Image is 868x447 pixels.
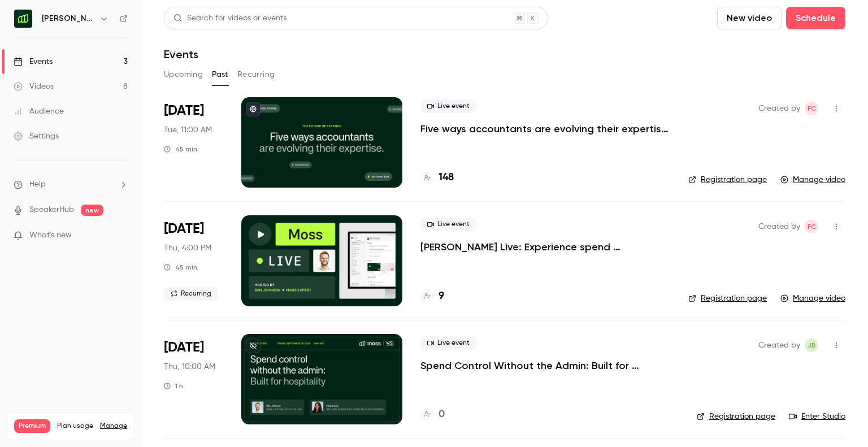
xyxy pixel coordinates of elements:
[420,218,476,231] span: Live event
[14,131,59,142] div: Settings
[805,338,818,352] span: Jara Bockx
[164,145,197,154] div: 45 min
[164,220,204,238] span: [DATE]
[14,56,53,67] div: Events
[439,407,445,422] h4: 0
[14,81,54,92] div: Videos
[780,293,845,304] a: Manage video
[164,381,183,390] div: 1 h
[212,66,228,84] button: Past
[173,12,287,24] div: Search for videos or events
[164,287,218,301] span: Recurring
[114,231,128,241] iframe: Noticeable Trigger
[808,220,816,233] span: FC
[786,7,845,29] button: Schedule
[439,170,454,185] h4: 148
[14,106,64,117] div: Audience
[237,66,275,84] button: Recurring
[29,179,46,190] span: Help
[29,204,74,216] a: SpeakerHub
[420,336,476,350] span: Live event
[420,99,476,113] span: Live event
[780,174,845,185] a: Manage video
[57,422,93,431] span: Plan usage
[164,263,197,272] div: 45 min
[164,334,223,424] div: Sep 25 Thu, 9:00 AM (Europe/London)
[805,102,818,115] span: Felicity Cator
[29,229,72,241] span: What's new
[14,419,50,433] span: Premium
[14,179,128,190] li: help-dropdown-opener
[688,174,767,185] a: Registration page
[164,215,223,306] div: Oct 2 Thu, 3:00 PM (Europe/London)
[758,338,800,352] span: Created by
[717,7,782,29] button: New video
[805,220,818,233] span: Felicity Cator
[758,220,800,233] span: Created by
[164,66,203,84] button: Upcoming
[808,338,816,352] span: JB
[100,422,127,431] a: Manage
[688,293,767,304] a: Registration page
[164,102,204,120] span: [DATE]
[420,407,445,422] a: 0
[164,242,211,254] span: Thu, 4:00 PM
[697,411,775,422] a: Registration page
[81,205,103,216] span: new
[789,411,845,422] a: Enter Studio
[439,289,444,304] h4: 9
[420,170,454,185] a: 148
[420,122,670,136] a: Five ways accountants are evolving their expertise, for the future of finance
[420,240,670,254] a: [PERSON_NAME] Live: Experience spend management automation with [PERSON_NAME]
[42,13,95,24] h6: [PERSON_NAME] (EN)
[164,124,212,136] span: Tue, 11:00 AM
[420,359,679,372] a: Spend Control Without the Admin: Built for Hospitality
[164,338,204,357] span: [DATE]
[420,289,444,304] a: 9
[164,97,223,188] div: Oct 14 Tue, 11:00 AM (Europe/Berlin)
[808,102,816,115] span: FC
[164,361,215,372] span: Thu, 10:00 AM
[758,102,800,115] span: Created by
[164,47,198,61] h1: Events
[14,10,32,28] img: Moss (EN)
